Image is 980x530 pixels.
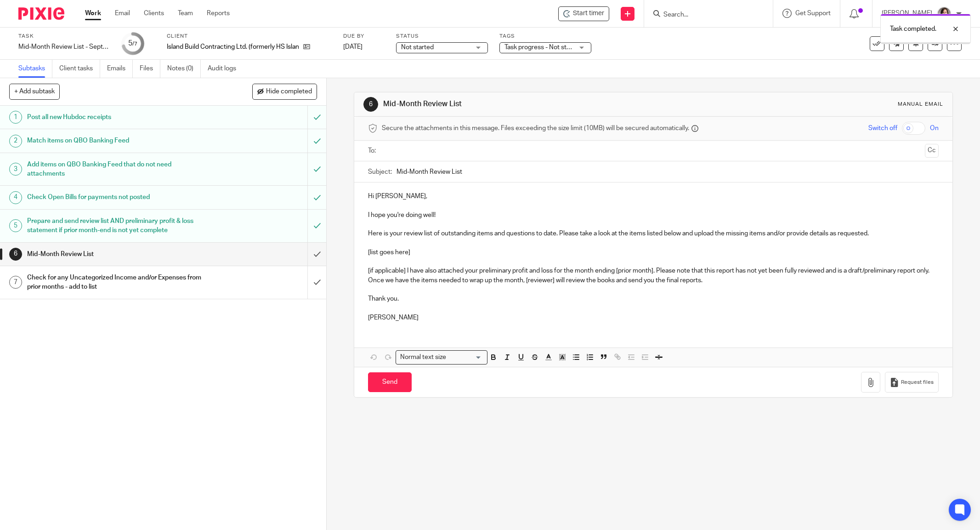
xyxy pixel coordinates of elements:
[9,191,22,204] div: 4
[167,60,201,78] a: Notes (0)
[18,7,64,20] img: Pixie
[558,6,609,21] div: Island Build Contracting Ltd. (formerly HS Island Build) - Mid-Month Review List - September
[9,219,22,232] div: 5
[107,60,133,78] a: Emails
[27,190,208,204] h1: Check Open Bills for payments not posted
[368,167,392,177] label: Subject:
[937,6,952,21] img: Danielle%20photo.jpg
[59,60,100,78] a: Client tasks
[18,42,110,51] div: Mid-Month Review List - September
[382,124,689,133] span: Secure the attachments in this message. Files exceeding the size limit (10MB) will be secured aut...
[368,372,412,392] input: Send
[208,60,243,78] a: Audit logs
[9,84,60,99] button: + Add subtask
[27,110,208,124] h1: Post all new Hubdoc receipts
[115,9,130,18] a: Email
[18,60,52,78] a: Subtasks
[383,99,673,109] h1: Mid-Month Review List
[885,372,938,393] button: Request files
[27,247,208,261] h1: Mid-Month Review List
[27,158,208,181] h1: Add items on QBO Banking Feed that do not need attachments
[167,42,299,51] p: Island Build Contracting Ltd. (formerly HS Island Build)
[449,353,482,362] input: Search for option
[868,124,897,133] span: Switch off
[901,379,934,386] span: Request files
[167,33,332,40] label: Client
[401,44,434,51] span: Not started
[368,266,939,285] p: [if applicable] I have also attached your preliminary profit and loss for the month ending [prior...
[9,135,22,148] div: 2
[925,144,939,158] button: Cc
[207,9,230,18] a: Reports
[368,248,939,257] p: [list goes here]
[890,24,936,34] p: Task completed.
[396,350,487,365] div: Search for option
[9,248,22,261] div: 6
[930,124,939,133] span: On
[363,97,378,112] div: 6
[368,192,939,201] p: Hi [PERSON_NAME],
[144,9,164,18] a: Clients
[128,38,137,49] div: 5
[9,276,22,289] div: 7
[9,163,22,176] div: 3
[368,146,378,155] label: To:
[398,353,448,362] span: Normal text size
[85,9,101,18] a: Work
[396,33,488,40] label: Status
[343,44,363,50] span: [DATE]
[178,9,193,18] a: Team
[368,229,939,238] p: Here is your review list of outstanding items and questions to date. Please take a look at the it...
[368,294,939,303] p: Thank you.
[252,84,317,99] button: Hide completed
[27,134,208,148] h1: Match items on QBO Banking Feed
[368,211,939,220] p: I hope you're doing well!
[27,214,208,238] h1: Prepare and send review list AND preliminary profit & loss statement if prior month-end is not ye...
[27,271,208,294] h1: Check for any Uncategorized Income and/or Expenses from prior months - add to list
[504,44,592,51] span: Task progress - Not started + 2
[898,101,943,108] div: Manual email
[368,313,939,322] p: [PERSON_NAME]
[343,33,385,40] label: Due by
[18,33,110,40] label: Task
[132,41,137,46] small: /7
[9,111,22,124] div: 1
[140,60,160,78] a: Files
[266,88,312,96] span: Hide completed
